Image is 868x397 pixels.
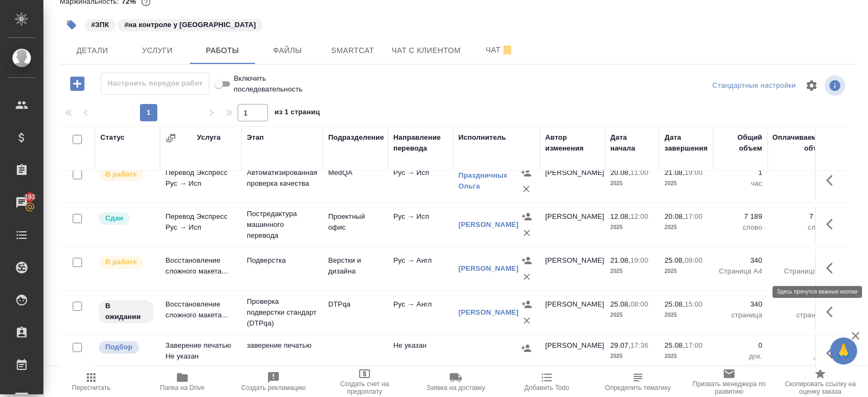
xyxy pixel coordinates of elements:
[719,132,762,154] div: Общий объем
[630,341,648,349] p: 17:36
[719,255,762,266] p: 340
[773,266,827,277] p: Страница А4
[18,192,42,203] span: 193
[773,167,827,178] p: 1
[773,211,827,222] p: 7 189
[630,212,648,220] p: 12:00
[773,132,827,154] div: Оплачиваемый объем
[545,132,599,154] div: Автор изменения
[474,43,526,57] span: Чат
[719,299,762,310] p: 340
[328,132,384,143] div: Подразделение
[91,19,109,30] p: #ЗПК
[160,250,241,288] td: Восстановление сложного макета...
[665,266,708,277] p: 2025
[247,209,317,241] p: Постредактура машинного перевода
[592,367,684,397] button: Определить тематику
[98,299,155,324] div: Исполнитель назначен, приступать к работе пока рано
[665,300,685,308] p: 25.08,
[3,189,41,216] a: 193
[388,250,453,288] td: Рус → Англ
[247,167,317,189] p: Автоматизированная проверка качества
[665,256,685,264] p: 25.08,
[247,255,317,266] p: Подверстка
[525,384,569,392] span: Добавить Todo
[275,106,320,121] span: из 1 страниц
[719,222,762,233] p: слово
[160,206,241,244] td: Перевод Экспресс Рус → Исп
[62,73,92,95] button: Добавить работу
[501,44,514,57] svg: Отписаться
[605,384,671,392] span: Определить тематику
[160,162,241,200] td: Перевод Экспресс Рус → Исп
[327,44,379,57] span: Smartcat
[98,211,155,226] div: Менеджер проверил работу исполнителя, передает ее на следующий этап
[105,257,137,268] p: В работе
[665,341,685,349] p: 25.08,
[610,222,654,233] p: 2025
[773,299,827,310] p: 340
[196,44,248,57] span: Работы
[665,310,708,321] p: 2025
[773,178,827,189] p: час
[234,73,312,95] span: Включить последовательность
[610,341,630,349] p: 29.07,
[820,167,846,193] button: Здесь прячутся важные кнопки
[519,225,535,241] button: Удалить
[610,178,654,189] p: 2025
[197,132,220,143] div: Услуга
[247,132,264,143] div: Этап
[781,380,859,395] span: Скопировать ссылку на оценку заказа
[392,44,461,57] span: Чат с клиентом
[719,351,762,362] p: док.
[261,44,314,57] span: Файлы
[247,296,317,329] p: Проверка подверстки стандарт (DTPqa)
[665,212,685,220] p: 20.08,
[710,77,799,94] div: split button
[518,340,534,356] button: Назначить
[325,380,404,395] span: Создать счет на предоплату
[773,222,827,233] p: слово
[105,213,123,224] p: Сдан
[388,335,453,373] td: Не указан
[98,167,155,182] div: Исполнитель выполняет работу
[519,313,535,329] button: Удалить
[519,269,535,285] button: Удалить
[665,222,708,233] p: 2025
[610,351,654,362] p: 2025
[458,308,519,316] a: [PERSON_NAME]
[540,206,605,244] td: [PERSON_NAME]
[610,132,654,154] div: Дата начала
[241,384,306,392] span: Создать рекламацию
[426,384,485,392] span: Заявка на доставку
[247,340,317,351] p: заверение печатью
[630,168,648,177] p: 11:00
[323,294,388,331] td: DTPqa
[165,133,176,144] button: Сгруппировать
[820,211,846,237] button: Здесь прячутся важные кнопки
[501,367,592,397] button: Добавить Todo
[610,212,630,220] p: 12.08,
[458,132,506,143] div: Исполнитель
[98,255,155,270] div: Исполнитель выполняет работу
[540,335,605,373] td: [PERSON_NAME]
[46,367,137,397] button: Пересчитать
[518,165,534,181] button: Назначить
[388,162,453,200] td: Рус → Исп
[773,310,827,321] p: страница
[773,351,827,362] p: док.
[610,266,654,277] p: 2025
[160,294,241,331] td: Восстановление сложного макета...
[323,206,388,244] td: Проектный офис
[630,256,648,264] p: 19:00
[160,335,241,373] td: Заверение печатью Не указан
[610,168,630,177] p: 20.08,
[319,367,410,397] button: Создать счет на предоплату
[719,211,762,222] p: 7 189
[131,44,183,57] span: Услуги
[458,264,519,272] a: [PERSON_NAME]
[323,250,388,288] td: Верстки и дизайна
[540,294,605,331] td: [PERSON_NAME]
[610,300,630,308] p: 25.08,
[60,13,84,37] button: Добавить тэг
